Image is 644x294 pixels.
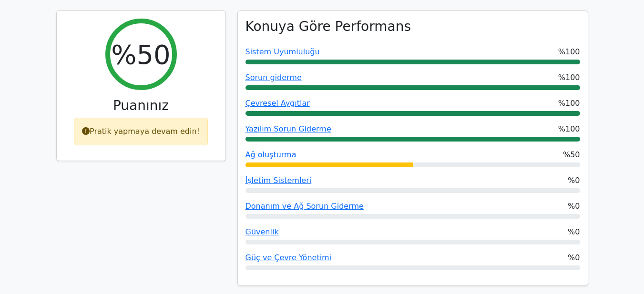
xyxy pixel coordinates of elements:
[111,39,170,70] font: %50
[245,176,312,185] a: İşletim Sistemleri
[558,47,580,56] font: %100
[568,227,580,236] font: %0
[90,127,200,136] font: Pratik yapmaya devam edin!
[245,47,320,56] a: Sistem Uyumluluğu
[245,19,411,34] font: Konuya Göre Performans
[558,124,580,133] font: %100
[568,253,580,262] font: %0
[568,176,580,185] font: %0
[113,98,169,113] font: Puanınız
[245,99,310,108] a: Çevresel Aygıtlar
[558,73,580,82] font: %100
[245,202,364,211] a: Donanım ve Ağ Sorun Giderme
[558,99,580,108] font: %100
[568,202,580,211] font: %0
[245,253,332,262] a: Güç ve Çevre Yönetimi
[245,150,296,159] a: Ağ oluşturma
[245,73,302,82] a: Sorun giderme
[563,150,580,159] font: %50
[245,227,279,236] a: Güvenlik
[245,124,331,133] a: Yazılım Sorun Giderme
